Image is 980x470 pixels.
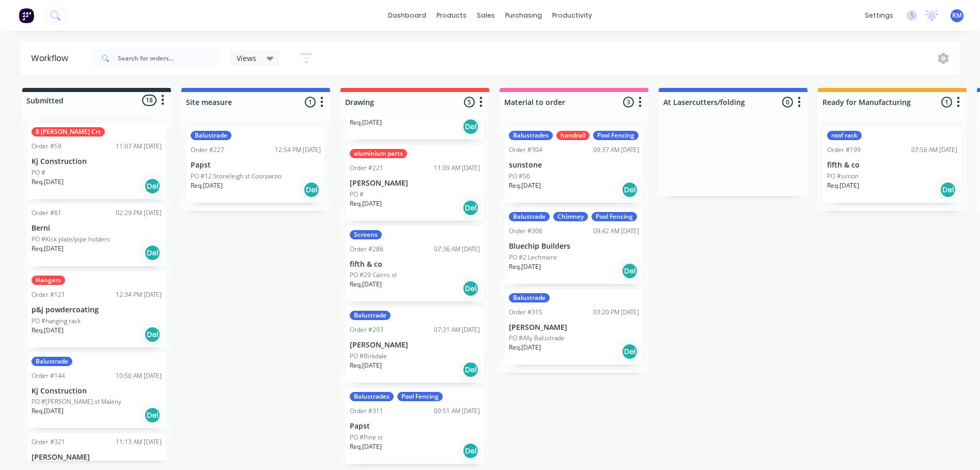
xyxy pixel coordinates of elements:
[434,245,480,254] div: 07:36 AM [DATE]
[350,406,383,416] div: Order #311
[32,437,65,447] div: Order #321
[911,145,957,155] div: 07:56 AM [DATE]
[621,263,638,279] div: Del
[32,316,81,326] p: PO #hanging rack
[509,293,550,302] div: Balustrade
[27,353,166,429] div: BalustradeOrder #14410:56 AM [DATE]Kj ConstructionPO #[PERSON_NAME] st MalenyReq.[DATE]Del
[462,361,479,378] div: Del
[32,406,64,416] p: Req. [DATE]
[434,325,480,335] div: 07:31 AM [DATE]
[237,53,256,64] span: Views
[462,443,479,459] div: Del
[191,131,231,140] div: Balustrade
[303,181,320,198] div: Del
[186,127,325,203] div: BalustradeOrder #22712:54 PM [DATE]PapstPO #12 Stoneleigh st CoorparooReq.[DATE]Del
[940,181,956,198] div: Del
[19,8,34,23] img: Factory
[144,245,161,261] div: Del
[547,8,597,23] div: productivity
[509,172,530,181] p: PO #56
[434,163,480,173] div: 11:09 AM [DATE]
[500,8,547,23] div: purchasing
[509,226,542,236] div: Order #306
[472,8,500,23] div: sales
[32,276,65,285] div: Hangers
[621,181,638,198] div: Del
[350,361,382,370] p: Req. [DATE]
[827,172,859,181] p: PO #simon
[32,453,162,462] p: [PERSON_NAME]
[505,127,643,203] div: BalustradeshandrailPool FencingOrder #30409:37 AM [DATE]sunstonePO #56Req.[DATE]Del
[434,406,480,416] div: 09:51 AM [DATE]
[509,212,550,221] div: Balustrade
[350,422,480,431] p: Papst
[509,323,639,332] p: [PERSON_NAME]
[144,178,161,194] div: Del
[350,433,383,442] p: PO #Pine st
[350,245,383,254] div: Order #286
[860,8,898,23] div: settings
[592,212,637,221] div: Pool Fencing
[350,341,480,350] p: [PERSON_NAME]
[32,244,64,253] p: Req. [DATE]
[275,145,321,155] div: 12:54 PM [DATE]
[827,131,862,140] div: roof rack
[350,311,391,320] div: Balustrade
[116,142,162,151] div: 11:07 AM [DATE]
[32,157,162,166] p: Kj Construction
[350,325,383,335] div: Order #293
[621,343,638,360] div: Del
[32,326,64,335] p: Req. [DATE]
[32,235,110,244] p: PO #Kick plate/pipe holders
[827,161,957,170] p: fifth & co
[32,290,65,299] div: Order #121
[191,145,224,155] div: Order #227
[462,200,479,216] div: Del
[32,208,61,218] div: Order #61
[32,306,162,314] p: p&j powdercoating
[350,392,394,401] div: Balustrades
[350,199,382,208] p: Req. [DATE]
[593,131,639,140] div: Pool Fencing
[350,352,387,361] p: PO #Birkdale
[509,308,542,317] div: Order #315
[593,226,639,236] div: 09:42 AM [DATE]
[553,212,588,221] div: Chimney
[350,149,407,158] div: aluminium parts
[509,131,553,140] div: Balustrades
[32,142,61,151] div: Order #59
[116,290,162,299] div: 12:34 PM [DATE]
[144,326,161,343] div: Del
[27,271,166,347] div: HangersOrder #12112:34 PM [DATE]p&j powdercoatingPO #hanging rackReq.[DATE]Del
[509,333,565,343] p: PO #Ally Balustrade
[32,177,64,187] p: Req. [DATE]
[116,437,162,447] div: 11:13 AM [DATE]
[397,392,443,401] div: Pool Fencing
[505,289,643,365] div: BalustradeOrder #31503:20 PM [DATE][PERSON_NAME]PO #Ally BalustradeReq.[DATE]Del
[350,270,397,280] p: PO #29 Cairns st
[350,230,382,239] div: Screens
[191,172,282,181] p: PO #12 Stoneleigh st Coorparoo
[32,127,105,137] div: 8 [PERSON_NAME] Crt
[505,208,643,284] div: BalustradeChimneyPool FencingOrder #30609:42 AM [DATE]Bluechip BuildersPO #2 LechmereReq.[DATE]Del
[509,145,542,155] div: Order #304
[191,181,223,190] p: Req. [DATE]
[346,307,484,383] div: BalustradeOrder #29307:31 AM [DATE][PERSON_NAME]PO #BirkdaleReq.[DATE]Del
[509,242,639,251] p: Bluechip Builders
[32,168,45,177] p: PO #
[31,52,73,65] div: Workflow
[116,371,162,381] div: 10:56 AM [DATE]
[350,190,364,199] p: PO #
[32,357,72,366] div: Balustrade
[593,308,639,317] div: 03:20 PM [DATE]
[118,48,220,69] input: Search for orders...
[350,179,480,188] p: [PERSON_NAME]
[509,262,541,271] p: Req. [DATE]
[827,181,859,190] p: Req. [DATE]
[346,388,484,464] div: BalustradesPool FencingOrder #31109:51 AM [DATE]PapstPO #Pine stReq.[DATE]Del
[32,387,162,396] p: Kj Construction
[952,11,962,20] span: RM
[556,131,589,140] div: handrail
[116,208,162,218] div: 02:29 PM [DATE]
[144,407,161,423] div: Del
